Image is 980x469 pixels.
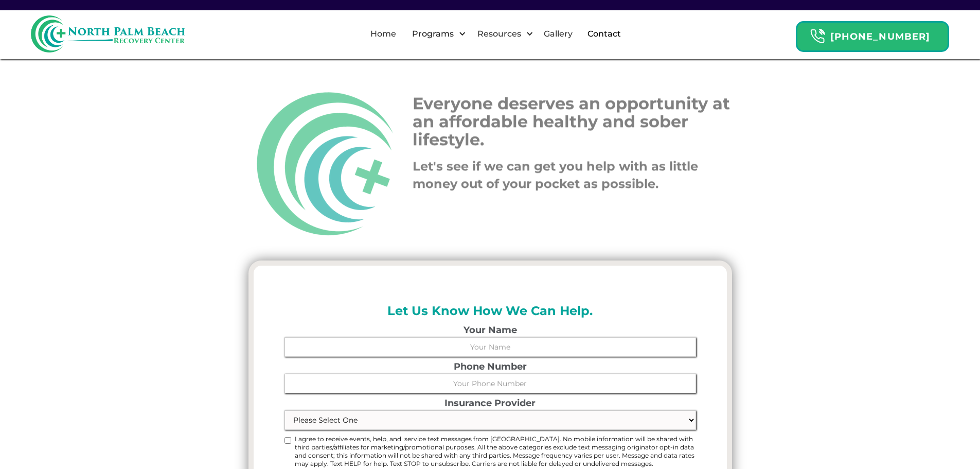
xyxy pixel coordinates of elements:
a: Gallery [538,18,579,50]
a: Home [364,18,402,50]
input: Your Name [284,337,696,357]
div: Resources [475,28,524,40]
h1: Everyone deserves an opportunity at an affordable healthy and sober lifestyle. [413,94,732,149]
div: Programs [403,18,469,50]
a: Header Calendar Icons[PHONE_NUMBER] [796,16,949,52]
strong: Let's see if we can get you help with as little money out of your pocket as possible. [413,159,698,191]
div: Programs [409,28,456,40]
div: Resources [469,18,536,50]
h2: Let Us Know How We Can Help. [284,302,696,320]
label: Insurance Provider [284,398,696,408]
label: Phone Number [284,362,696,371]
a: Contact [581,18,627,50]
label: Your Name [284,325,696,335]
input: Your Phone Number [284,374,696,393]
strong: [PHONE_NUMBER] [830,31,930,42]
input: I agree to receive events, help, and service text messages from [GEOGRAPHIC_DATA]. No mobile info... [284,437,291,444]
p: ‍ [413,158,732,192]
img: Header Calendar Icons [810,28,825,44]
span: I agree to receive events, help, and service text messages from [GEOGRAPHIC_DATA]. No mobile info... [295,435,696,468]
